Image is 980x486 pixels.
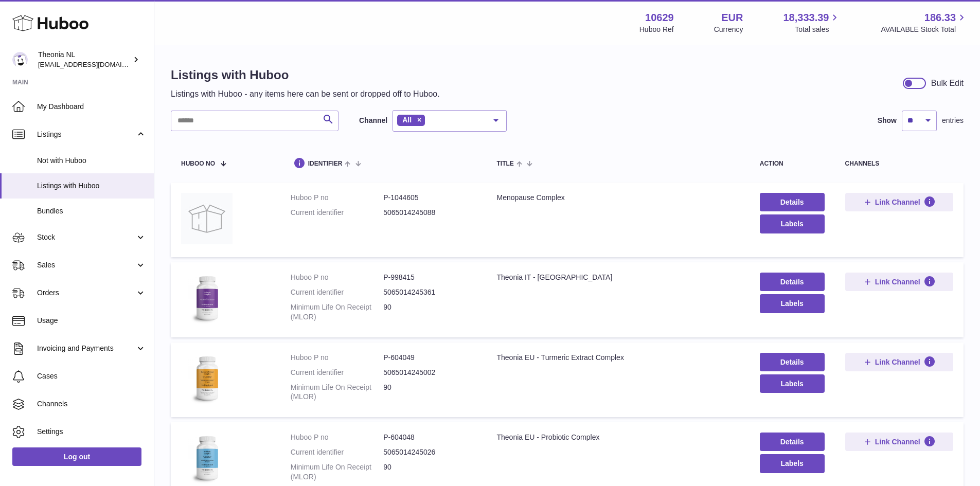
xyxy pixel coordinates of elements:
[783,11,829,25] span: 18,333.39
[181,353,233,404] img: Theonia EU - Turmeric Extract Complex
[760,193,825,211] a: Details
[496,160,513,167] span: title
[37,344,135,353] span: Invoicing and Payments
[845,433,953,451] button: Link Channel
[875,197,920,207] span: Link Channel
[639,25,674,34] div: Huboo Ref
[760,433,825,451] a: Details
[291,447,383,457] dt: Current identifier
[383,447,476,457] dd: 5065014245026
[37,102,146,112] span: My Dashboard
[37,427,146,437] span: Settings
[181,193,233,244] img: Menopause Complex
[383,368,476,377] dd: 5065014245002
[291,368,383,377] dt: Current identifier
[37,371,146,381] span: Cases
[795,25,841,34] span: Total sales
[171,88,440,100] p: Listings with Huboo - any items here can be sent or dropped off to Huboo.
[383,383,476,402] dd: 90
[760,374,825,393] button: Labels
[875,277,920,286] span: Link Channel
[783,11,841,34] a: 18,333.39 Total sales
[308,160,343,167] span: identifier
[383,287,476,297] dd: 5065014245361
[171,67,440,83] h1: Listings with Huboo
[383,302,476,322] dd: 90
[875,437,920,446] span: Link Channel
[291,287,383,297] dt: Current identifier
[291,383,383,402] dt: Minimum Life On Receipt (MLOR)
[359,116,387,125] label: Channel
[845,193,953,211] button: Link Channel
[760,294,825,313] button: Labels
[38,50,131,69] div: Theonia NL
[760,214,825,233] button: Labels
[496,353,739,363] div: Theonia EU - Turmeric Extract Complex
[38,60,151,68] span: [EMAIL_ADDRESS][DOMAIN_NAME]
[760,273,825,291] a: Details
[12,52,28,67] img: internalAdmin-10629@internal.huboo.com
[181,433,233,484] img: Theonia EU - Probiotic Complex
[291,302,383,322] dt: Minimum Life On Receipt (MLOR)
[878,116,897,125] label: Show
[942,116,964,125] span: entries
[721,11,743,25] strong: EUR
[12,447,141,466] a: Log out
[37,232,135,242] span: Stock
[383,353,476,363] dd: P-604049
[37,130,135,139] span: Listings
[496,433,739,442] div: Theonia EU - Probiotic Complex
[291,433,383,442] dt: Huboo P no
[881,11,968,34] a: 186.33 AVAILABLE Stock Total
[291,273,383,282] dt: Huboo P no
[37,260,135,270] span: Sales
[496,193,739,203] div: Menopause Complex
[383,208,476,218] dd: 5065014245088
[760,353,825,371] a: Details
[181,160,215,167] span: Huboo no
[37,206,146,216] span: Bundles
[931,78,964,89] div: Bulk Edit
[881,25,968,34] span: AVAILABLE Stock Total
[845,353,953,371] button: Link Channel
[291,462,383,482] dt: Minimum Life On Receipt (MLOR)
[291,353,383,363] dt: Huboo P no
[291,193,383,203] dt: Huboo P no
[714,25,743,34] div: Currency
[383,462,476,482] dd: 90
[760,160,825,167] div: action
[37,288,135,298] span: Orders
[37,316,146,326] span: Usage
[383,193,476,203] dd: P-1044605
[924,11,956,25] span: 186.33
[402,116,412,124] span: All
[291,208,383,218] dt: Current identifier
[645,11,674,25] strong: 10629
[845,273,953,291] button: Link Channel
[37,156,146,166] span: Not with Huboo
[383,273,476,282] dd: P-998415
[496,273,739,282] div: Theonia IT - [GEOGRAPHIC_DATA]
[845,160,953,167] div: channels
[37,181,146,191] span: Listings with Huboo
[37,399,146,409] span: Channels
[875,357,920,367] span: Link Channel
[383,433,476,442] dd: P-604048
[181,273,233,324] img: Theonia IT - Collagen Complex
[760,454,825,473] button: Labels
